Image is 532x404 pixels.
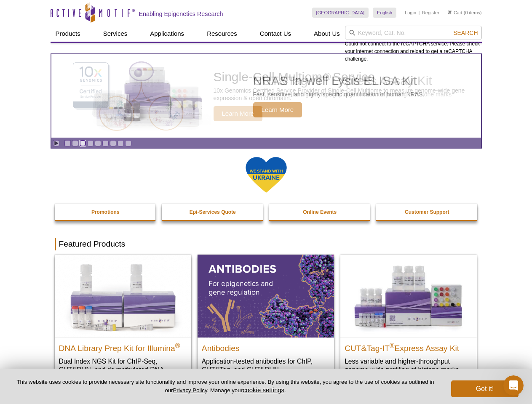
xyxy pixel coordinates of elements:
strong: Epi-Services Quote [190,209,236,215]
h2: Single-Cell Multiome Service [214,71,477,83]
p: This website uses cookies to provide necessary site functionality and improve your online experie... [13,378,437,394]
a: English [373,8,396,18]
a: Go to slide 3 [80,140,86,146]
sup: ® [175,342,180,349]
a: [GEOGRAPHIC_DATA] [312,8,369,18]
a: Toggle autoplay [53,140,59,146]
p: 10x Genomics Certified Service Provider of Single-Cell Multiome to measure genome-wide gene expre... [214,87,477,102]
li: | [419,8,420,18]
strong: Online Events [303,209,337,215]
img: All Antibodies [198,255,334,337]
div: Could not connect to the reCAPTCHA service. Please check your internet connection and reload to g... [345,26,482,63]
a: Go to slide 8 [118,140,124,146]
img: DNA Library Prep Kit for Illumina [55,255,191,337]
button: Got it! [451,380,519,397]
a: Cart [448,10,462,16]
a: Customer Support [376,204,478,220]
a: Promotions [55,204,157,220]
input: Keyword, Cat. No. [345,26,482,40]
a: Services [98,26,133,42]
a: Privacy Policy [173,387,207,393]
a: Online Events [269,204,371,220]
a: Go to slide 9 [125,140,131,146]
a: DNA Library Prep Kit for Illumina DNA Library Prep Kit for Illumina® Dual Index NGS Kit for ChIP-... [55,255,191,391]
img: CUT&Tag-IT® Express Assay Kit [340,255,477,337]
a: Epi-Services Quote [162,204,264,220]
strong: Promotions [91,209,120,215]
a: Single-Cell Multiome Service Single-Cell Multiome Service 10x Genomics Certified Service Provider... [51,54,481,138]
a: Go to slide 6 [102,140,109,146]
a: Resources [202,26,242,42]
span: Learn More [214,106,263,121]
a: Go to slide 5 [95,140,101,146]
p: Application-tested antibodies for ChIP, CUT&Tag, and CUT&RUN. [202,357,330,374]
a: Products [51,26,86,42]
img: Your Cart [448,10,452,14]
a: Go to slide 2 [72,140,78,146]
img: Single-Cell Multiome Service [65,58,191,135]
iframe: Intercom live chat [503,375,524,396]
h2: Featured Products [55,238,478,250]
sup: ® [390,342,395,349]
a: About Us [309,26,345,42]
p: Less variable and higher-throughput genome-wide profiling of histone marks​. [345,357,473,374]
button: Search [451,29,480,37]
h2: Enabling Epigenetics Research [139,10,223,18]
button: cookie settings [243,386,284,393]
a: Login [405,10,416,16]
a: CUT&Tag-IT® Express Assay Kit CUT&Tag-IT®Express Assay Kit Less variable and higher-throughput ge... [340,255,477,382]
li: (0 items) [448,8,482,18]
a: Go to slide 7 [110,140,116,146]
img: We Stand With Ukraine [245,156,287,194]
a: Go to slide 1 [64,140,71,146]
a: Applications [145,26,189,42]
a: All Antibodies Antibodies Application-tested antibodies for ChIP, CUT&Tag, and CUT&RUN. [198,255,334,382]
span: Search [453,29,478,36]
p: Dual Index NGS Kit for ChIP-Seq, CUT&RUN, and ds methylated DNA assays. [59,357,187,383]
article: Single-Cell Multiome Service [51,54,481,138]
a: Register [422,10,439,16]
h2: Antibodies [202,340,330,353]
a: Go to slide 4 [87,140,94,146]
h2: CUT&Tag-IT Express Assay Kit [345,340,473,353]
h2: DNA Library Prep Kit for Illumina [59,340,187,353]
strong: Customer Support [405,209,449,215]
a: Contact Us [255,26,296,42]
